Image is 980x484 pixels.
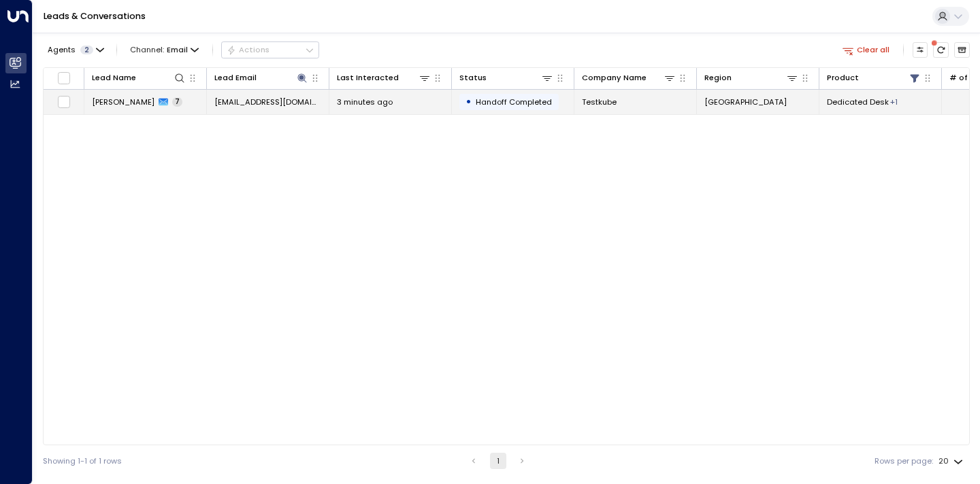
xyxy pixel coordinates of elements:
[44,10,146,22] a: Leads & Conversations
[827,97,889,107] span: Dedicated Desk
[459,71,553,84] div: Status
[704,71,732,84] div: Region
[48,46,76,54] span: Agents
[43,455,122,467] div: Showing 1-1 of 1 rows
[172,97,182,107] span: 7
[704,71,798,84] div: Region
[913,42,928,58] button: Customize
[80,46,93,54] span: 2
[582,71,676,84] div: Company Name
[954,42,970,58] button: Archived Leads
[214,97,321,107] span: sholland6991@gmail.com
[827,71,859,84] div: Product
[465,453,531,469] nav: pagination navigation
[933,42,949,58] span: There are new threads available. Refresh the grid to view the latest updates.
[838,42,894,57] button: Clear all
[827,71,921,84] div: Product
[92,71,186,84] div: Lead Name
[43,42,108,57] button: Agents2
[221,41,319,58] button: Actions
[476,97,552,107] span: Handoff Completed
[57,95,71,109] span: Toggle select row
[57,71,71,85] span: Toggle select all
[890,97,898,107] div: Hot desking
[126,42,203,57] span: Channel:
[126,42,203,57] button: Channel:Email
[221,41,319,58] div: Button group with a nested menu
[459,71,487,84] div: Status
[938,453,966,470] div: 20
[227,45,269,54] div: Actions
[167,46,188,54] span: Email
[337,71,431,84] div: Last Interacted
[337,97,393,107] span: 3 minutes ago
[214,71,257,84] div: Lead Email
[92,71,136,84] div: Lead Name
[704,97,787,107] span: Dublin
[92,97,154,107] span: Sam Hollandq
[875,455,933,467] label: Rows per page:
[337,71,399,84] div: Last Interacted
[465,92,472,111] div: •
[582,71,647,84] div: Company Name
[490,453,506,469] button: page 1
[582,97,617,107] span: Testkube
[214,71,308,84] div: Lead Email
